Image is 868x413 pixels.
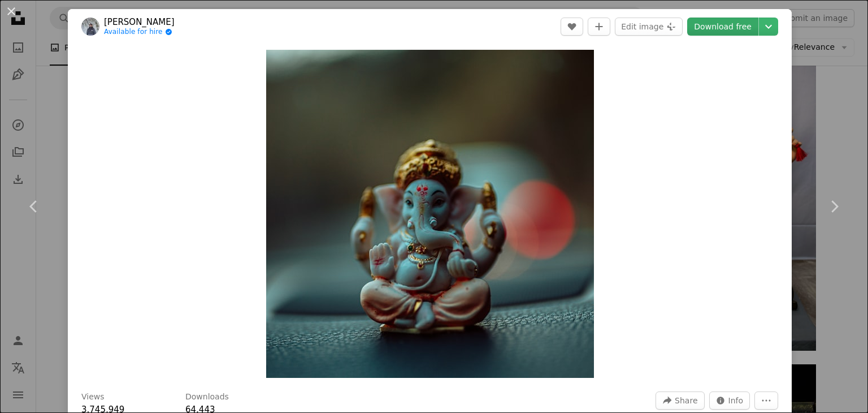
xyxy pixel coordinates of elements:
[754,392,778,410] button: More Actions
[266,50,594,378] button: Zoom in on this image
[104,28,175,37] a: Available for hire
[81,392,105,403] h3: Views
[185,392,229,403] h3: Downloads
[588,18,610,36] button: Add to Collection
[266,50,594,378] img: gold baby figurine on black textile
[656,392,704,410] button: Share this image
[104,16,175,28] a: [PERSON_NAME]
[81,18,99,36] img: Go to Lokesh Paduchuri's profile
[759,18,778,36] button: Choose download size
[561,18,583,36] button: Like
[675,392,697,409] span: Share
[615,18,683,36] button: Edit image
[728,392,744,409] span: Info
[709,392,750,410] button: Stats about this image
[800,152,868,261] a: Next
[687,18,758,36] a: Download free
